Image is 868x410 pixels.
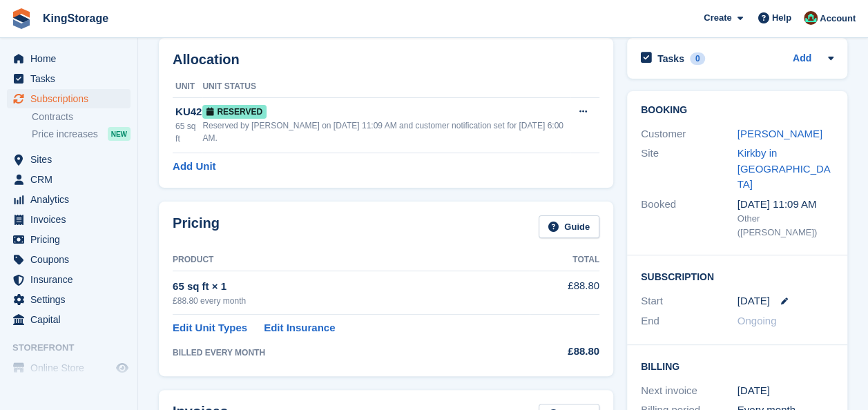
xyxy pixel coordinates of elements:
th: Total [530,249,599,271]
div: KU42 [175,104,202,120]
a: KingStorage [37,7,114,30]
span: CRM [30,170,113,189]
span: Create [704,11,731,25]
a: menu [7,150,131,169]
span: Subscriptions [30,89,113,108]
div: Customer [641,126,737,142]
span: Coupons [30,250,113,269]
span: Settings [30,290,113,309]
a: menu [7,210,131,229]
a: menu [7,190,131,209]
h2: Tasks [657,52,684,65]
a: menu [7,270,131,289]
a: Edit Insurance [264,320,335,336]
h2: Subscription [641,269,833,283]
th: Unit [173,76,202,98]
div: £88.80 every month [173,295,530,307]
div: [DATE] [737,383,834,399]
a: menu [7,230,131,249]
span: Home [30,49,113,68]
span: Help [772,11,791,25]
div: Next invoice [641,383,737,399]
div: Site [641,146,737,193]
a: Add [793,51,811,67]
a: menu [7,170,131,189]
td: £88.80 [530,271,599,314]
a: menu [7,290,131,309]
h2: Booking [641,105,833,116]
img: John King [804,11,818,25]
a: Edit Unit Types [173,320,247,336]
div: NEW [108,127,131,141]
span: Sites [30,150,113,169]
div: BILLED EVERY MONTH [173,346,530,359]
a: Add Unit [173,159,215,175]
span: Price increases [32,128,98,141]
span: Pricing [30,230,113,249]
div: 65 sq ft [175,120,202,145]
a: Price increases NEW [32,126,131,141]
a: menu [7,310,131,329]
div: Reserved by [PERSON_NAME] on [DATE] 11:09 AM and customer notification set for [DATE] 6:00 AM. [202,119,570,144]
span: Invoices [30,210,113,229]
h2: Allocation [173,52,599,68]
th: Unit Status [202,76,570,98]
div: Start [641,293,737,309]
div: End [641,313,737,329]
span: Analytics [30,190,113,209]
a: [PERSON_NAME] [737,128,822,139]
a: menu [7,358,131,378]
a: menu [7,89,131,108]
h2: Pricing [173,215,220,238]
div: 0 [690,52,706,65]
th: Product [173,249,530,271]
time: 2025-08-31 23:00:00 UTC [737,293,770,309]
a: Preview store [114,360,131,376]
div: Booked [641,197,737,240]
a: Guide [539,215,599,238]
span: Reserved [202,105,267,119]
a: menu [7,250,131,269]
span: Account [820,12,856,26]
span: Online Store [30,358,113,378]
span: Insurance [30,270,113,289]
span: Storefront [12,341,137,355]
div: 65 sq ft × 1 [173,279,530,295]
span: Capital [30,310,113,329]
div: [DATE] 11:09 AM [737,197,834,213]
div: Other ([PERSON_NAME]) [737,212,834,239]
img: stora-icon-8386f47178a22dfd0bd8f6a31ec36ba5ce8667c1dd55bd0f319d3a0aa187defe.svg [11,8,32,29]
span: Ongoing [737,315,777,326]
a: Contracts [32,110,131,124]
a: menu [7,69,131,88]
span: Tasks [30,69,113,88]
a: Kirkby in [GEOGRAPHIC_DATA] [737,147,831,190]
h2: Billing [641,359,833,373]
div: £88.80 [530,344,599,360]
a: menu [7,49,131,68]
